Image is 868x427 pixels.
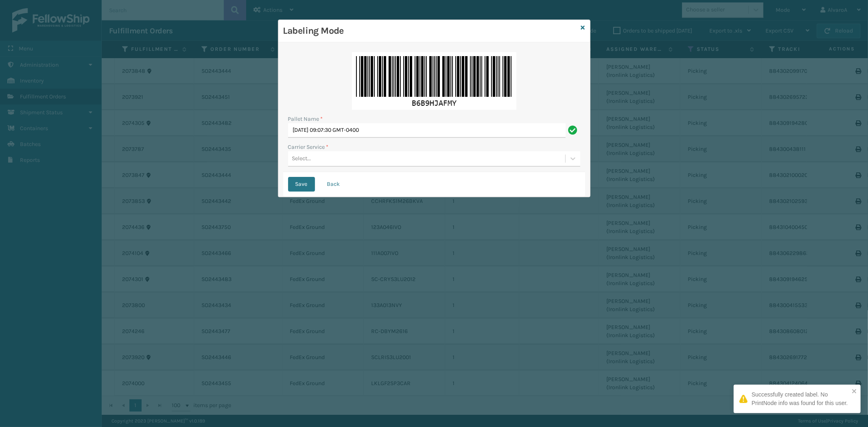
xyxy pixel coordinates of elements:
[288,115,323,123] label: Pallet Name
[283,25,578,37] h3: Labeling Mode
[752,390,849,407] div: Successfully created label. No PrintNode info was found for this user.
[352,52,516,110] img: +5iERVAAAABklEQVQDACCvDpCq+GDHAAAAAElFTkSuQmCC
[288,143,329,151] label: Carrier Service
[292,155,311,163] div: Select...
[288,177,315,192] button: Save
[852,388,857,396] button: close
[320,177,348,192] button: Back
